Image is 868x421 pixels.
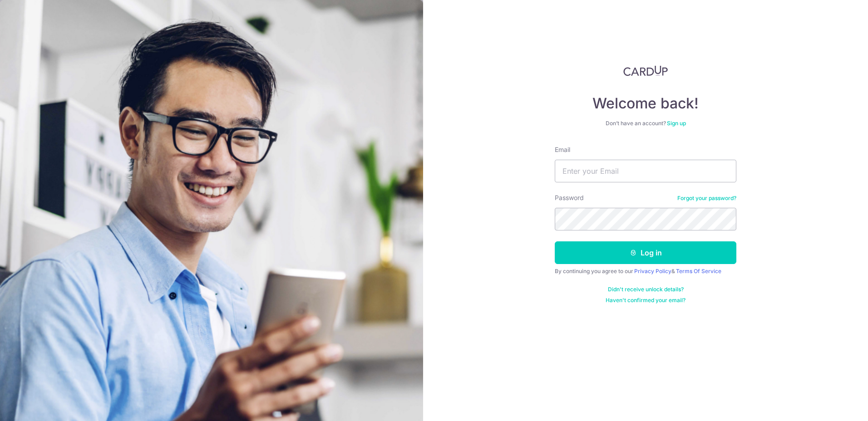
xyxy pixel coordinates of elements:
[555,241,736,264] button: Log in
[608,286,684,293] a: Didn't receive unlock details?
[623,65,668,76] img: CardUp Logo
[555,193,584,202] label: Password
[634,268,671,274] a: Privacy Policy
[677,195,736,202] a: Forgot your password?
[667,120,686,127] a: Sign up
[555,94,736,113] h4: Welcome back!
[555,120,736,127] div: Don’t have an account?
[606,297,686,304] a: Haven't confirmed your email?
[555,145,570,154] label: Email
[676,268,721,274] a: Terms Of Service
[555,268,736,275] div: By continuing you agree to our &
[555,160,736,182] input: Enter your Email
